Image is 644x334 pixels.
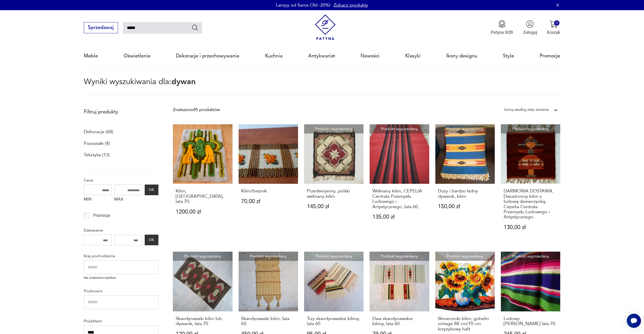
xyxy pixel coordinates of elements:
p: Wyniki wyszukiwania dla: [84,78,560,96]
h3: Trzy skandynawskie kilimy, lata 60 [307,316,361,327]
a: Style [503,44,514,68]
a: Kilim, Hiszpania, lata 70.Kilim, [GEOGRAPHIC_DATA], lata 70.1200,00 zł [173,124,232,242]
p: Promocja [93,212,110,219]
p: 150,00 zł [438,204,492,209]
a: Ikona medaluPatyna B2B [491,20,513,35]
a: Ikony designu [446,44,477,68]
a: Promocje [540,44,560,68]
a: Tekstylia (13) [84,151,110,159]
img: Ikona medalu [498,20,506,28]
div: Sortuj według daty dodania [504,107,549,113]
a: Dekoracje (68) [84,128,113,136]
a: Sprzedawaj [84,26,118,30]
a: Produkt wyprzedanyPrzedwojenny, polski wełniany kilimPrzedwojenny, polski wełniany kilim145,00 zł [304,124,364,242]
h3: Dwa skandynawskie kilimy, lata 60. [372,316,426,327]
p: 135,00 zł [372,214,426,220]
a: Kilim/bieżnikKilim/bieżnik70,00 zł [239,124,298,242]
p: Producent [84,288,158,294]
a: Antykwariat [308,44,335,68]
a: Pozostałe (4) [84,139,110,148]
label: MIN [84,195,112,205]
button: OK [145,185,158,195]
iframe: Smartsupp widget button [627,314,641,328]
p: 1200,00 zł [176,209,230,215]
p: Lampy od Same Old -20%! [276,2,331,8]
p: Zaloguj [523,29,537,35]
img: Ikonka użytkownika [526,20,534,28]
a: Kuchnia [265,44,283,68]
a: Dekoracje i przechowywanie [176,44,239,68]
button: Zaloguj [523,20,537,35]
p: Nie znaleziono wyników [84,276,158,280]
div: Znaleziono 85 produktów [173,107,220,113]
button: OK [145,235,158,245]
img: Patyna - sklep z meblami i dekoracjami vintage [312,14,338,40]
h3: Skandynawski kilim, lata 60. [241,316,295,327]
p: Cena [84,177,158,184]
span: dywan [171,76,196,87]
p: Projektant [84,318,158,324]
p: Koszyk [547,29,560,35]
button: Patyna B2B [491,20,513,35]
h3: Wełniany kilim, CEPELIA Centrala Przemysłu Ludowego i Artystycznego, lata 60. [372,189,426,209]
a: Produkt wyprzedanyDuży i bardzo ładny dywanik, kilimDuży i bardzo ładny dywanik, kilim150,00 zł [435,124,495,242]
button: Sprzedawaj [84,22,118,33]
img: Ikona koszyka [550,20,557,28]
a: Klasyki [405,44,421,68]
button: 0Koszyk [547,20,560,35]
p: 145,00 zł [307,204,361,209]
h3: Skandynawski kilim lub dywanik, lata 70 [176,316,230,327]
h3: Słoneczniki kilim, gobelin vintage 88 cm/70 cm krzyżykowy haft [438,316,492,332]
p: Patyna B2B [491,29,513,35]
div: 0 [554,20,559,26]
h3: Przedwojenny, polski wełniany kilim [307,189,361,199]
h3: Ludowy [PERSON_NAME] lata 70. [504,316,558,327]
button: Szukaj [191,24,199,31]
h3: DARMOWA DOSTAWA. Dwustronny kilim z ludową dziewczynką, Cepelia Centrala Przemysłu Ludowego i Art... [504,189,558,220]
a: Produkt wyprzedanyWełniany kilim, CEPELIA Centrala Przemysłu Ludowego i Artystycznego, lata 60.We... [370,124,429,242]
h3: Kilim, [GEOGRAPHIC_DATA], lata 70. [176,189,230,204]
a: Zobacz produkty [334,2,368,8]
a: Nowości [360,44,379,68]
p: Kraj pochodzenia [84,253,158,259]
a: Produkt wyprzedanyDARMOWA DOSTAWA. Dwustronny kilim z ludową dziewczynką, Cepelia Centrala Przemy... [501,124,560,242]
a: Oświetlenie [124,44,151,68]
p: Filtruj produkty [84,109,158,115]
h3: Duży i bardzo ładny dywanik, kilim [438,189,492,199]
p: 70,00 zł [241,199,295,204]
p: 130,00 zł [504,225,558,230]
h3: Kilim/bieżnik [241,189,295,194]
a: Meble [84,44,98,68]
p: Datowanie [84,227,158,234]
label: MAX [114,195,142,205]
